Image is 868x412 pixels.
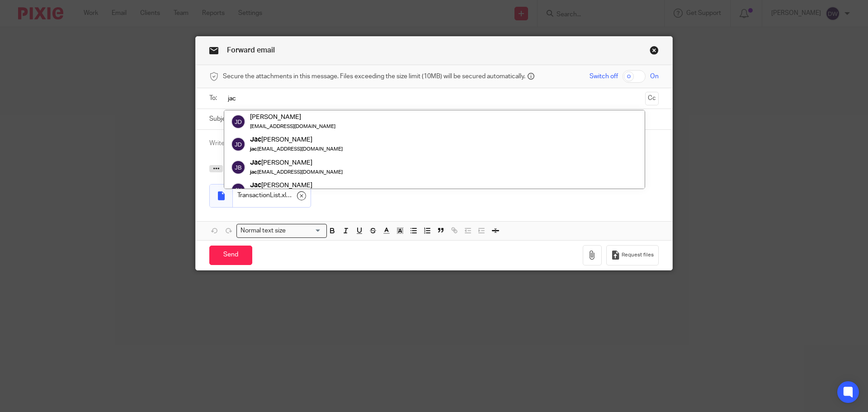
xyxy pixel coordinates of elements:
[231,114,245,129] img: svg%3E
[227,47,275,54] span: Forward email
[209,114,233,123] label: Subject:
[237,191,292,200] span: TransactionList.xlsx
[650,72,659,81] span: On
[250,137,261,143] em: Jac
[606,245,659,265] button: Request files
[250,182,261,189] em: Jac
[650,46,659,58] a: Close this dialog window
[590,72,618,81] span: Switch off
[250,136,343,145] div: [PERSON_NAME]
[645,92,659,105] button: Cc
[239,226,288,236] span: Normal text size
[209,246,252,265] input: Send
[289,226,321,236] input: Search for option
[209,94,219,103] label: To:
[250,158,343,167] div: [PERSON_NAME]
[236,224,327,238] div: Search for option
[250,181,335,190] div: [PERSON_NAME]
[223,72,525,81] span: Secure the attachments in this message. Files exceeding the size limit (10MB) will be secured aut...
[250,147,257,152] em: jac
[250,113,335,122] div: [PERSON_NAME]
[250,159,261,166] em: Jac
[250,124,335,129] small: [EMAIL_ADDRESS][DOMAIN_NAME]
[231,137,245,152] img: svg%3E
[231,160,245,175] img: svg%3E
[250,170,343,175] small: [EMAIL_ADDRESS][DOMAIN_NAME]
[250,147,343,152] small: [EMAIL_ADDRESS][DOMAIN_NAME]
[231,183,245,197] img: svg%3E
[250,170,257,175] em: jac
[622,251,654,259] span: Request files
